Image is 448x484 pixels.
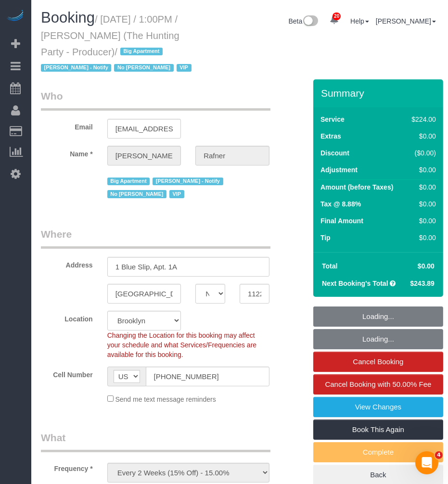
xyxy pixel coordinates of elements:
span: / [41,47,194,74]
a: Beta [289,17,319,25]
span: Changing the Location for this booking may affect your schedule and what Services/Frequencies are... [107,331,257,358]
a: 20 [325,10,344,31]
span: VIP [177,64,192,72]
img: Automaid Logo [6,10,25,23]
label: Service [320,115,345,124]
label: Location [34,311,100,324]
span: $0.00 [418,262,435,270]
span: [PERSON_NAME] - Notify [153,178,223,185]
div: $0.00 [408,131,436,141]
input: Last Name [195,146,269,166]
input: Email [107,119,181,139]
span: Send me text message reminders [115,395,216,403]
label: Amount (before Taxes) [320,182,393,192]
input: Cell Number [146,367,269,386]
span: 4 [435,451,443,459]
a: [PERSON_NAME] [376,17,436,25]
strong: Total [322,262,337,270]
span: VIP [169,190,184,198]
label: Email [34,119,100,132]
legend: What [41,431,270,452]
div: ($0.00) [408,148,436,158]
legend: Where [41,227,270,249]
label: Name * [34,146,100,159]
div: $224.00 [408,115,436,124]
iframe: Intercom live chat [415,451,438,474]
a: Help [350,17,369,25]
small: / [DATE] / 1:00PM / [PERSON_NAME] (The Hunting Party - Producer) [41,14,194,74]
input: Zip Code [240,284,269,304]
span: 20 [333,13,341,20]
legend: Who [41,89,270,111]
div: $0.00 [408,216,436,226]
span: Booking [41,9,95,26]
div: $0.00 [408,199,436,209]
img: New interface [302,15,318,28]
h3: Summary [321,88,438,99]
label: Discount [320,148,349,158]
strong: Next Booking's Total [322,280,388,287]
span: No [PERSON_NAME] [114,64,173,72]
label: Tip [320,233,331,242]
span: Big Apartment [107,178,150,185]
span: [PERSON_NAME] - Notify [41,64,111,72]
label: Frequency * [34,460,100,473]
span: Cancel Booking with 50.00% Fee [325,380,432,388]
span: Big Apartment [120,48,163,55]
div: $0.00 [408,165,436,175]
label: Extras [320,131,341,141]
label: Tax @ 8.88% [320,199,361,209]
div: $0.00 [408,233,436,242]
a: Cancel Booking with 50.00% Fee [313,374,443,395]
a: Book This Again [313,420,443,440]
span: $243.89 [410,280,435,287]
input: City [107,284,181,304]
label: Address [34,257,100,270]
input: First Name [107,146,181,166]
label: Cell Number [34,367,100,380]
a: Cancel Booking [313,352,443,372]
label: Final Amount [320,216,363,226]
span: No [PERSON_NAME] [107,190,166,198]
a: View Changes [313,397,443,417]
label: Adjustment [320,165,358,175]
div: $0.00 [408,182,436,192]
